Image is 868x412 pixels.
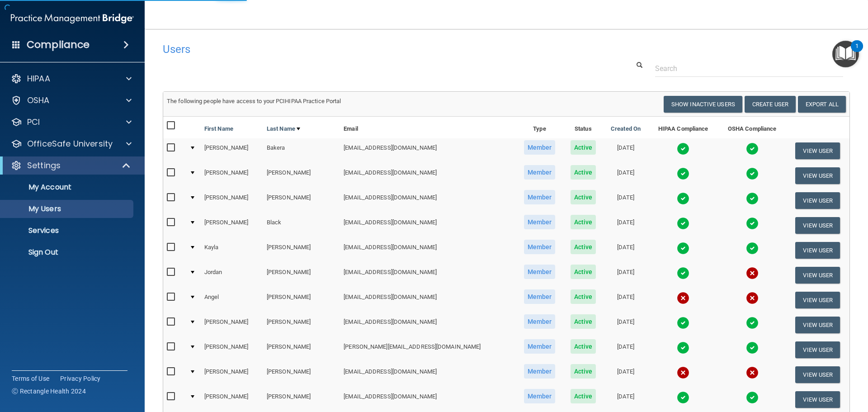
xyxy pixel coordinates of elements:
td: Black [263,213,340,238]
td: [DATE] [603,313,648,337]
span: Member [524,165,556,180]
p: Sign Out [6,248,129,257]
span: Active [571,265,596,279]
td: Bakera [263,138,340,163]
span: Active [571,339,596,354]
button: Show Inactive Users [664,96,742,113]
td: [EMAIL_ADDRESS][DOMAIN_NAME] [340,188,516,213]
img: cross.ca9f0e7f.svg [746,366,759,379]
span: Member [524,389,556,403]
p: PCI [27,117,40,128]
span: Member [524,140,556,155]
img: cross.ca9f0e7f.svg [677,366,689,379]
span: Member [524,364,556,379]
td: Kayla [201,238,263,263]
img: cross.ca9f0e7f.svg [746,292,759,304]
td: [DATE] [603,337,648,362]
td: [DATE] [603,188,648,213]
img: cross.ca9f0e7f.svg [677,292,689,304]
p: HIPAA [27,73,50,84]
td: [EMAIL_ADDRESS][DOMAIN_NAME] [340,213,516,238]
td: [PERSON_NAME] [201,138,263,163]
span: Member [524,289,556,304]
th: Email [340,117,516,138]
a: Created On [611,123,641,134]
img: tick.e7d51cea.svg [746,167,759,180]
span: Active [571,364,596,379]
span: The following people have access to your PCIHIPAA Practice Portal [167,98,341,104]
span: Active [571,190,596,204]
a: Last Name [267,123,300,134]
button: Create User [745,96,796,113]
button: View User [795,366,840,383]
td: [EMAIL_ADDRESS][DOMAIN_NAME] [340,313,516,337]
a: Export All [798,96,846,113]
img: tick.e7d51cea.svg [677,391,689,404]
button: View User [795,391,840,408]
button: View User [795,242,840,259]
button: View User [795,267,840,284]
img: cross.ca9f0e7f.svg [746,267,759,279]
td: [EMAIL_ADDRESS][DOMAIN_NAME] [340,263,516,288]
td: [EMAIL_ADDRESS][DOMAIN_NAME] [340,362,516,387]
span: Active [571,165,596,180]
button: View User [795,192,840,209]
td: [PERSON_NAME] [201,362,263,387]
td: [DATE] [603,213,648,238]
img: tick.e7d51cea.svg [746,341,759,354]
a: Terms of Use [12,374,49,383]
td: [DATE] [603,362,648,387]
img: tick.e7d51cea.svg [677,317,689,329]
span: Member [524,240,556,254]
img: tick.e7d51cea.svg [746,317,759,329]
td: Angel [201,288,263,313]
a: OSHA [11,95,132,106]
td: [PERSON_NAME] [201,337,263,362]
a: OfficeSafe University [11,138,132,149]
th: OSHA Compliance [718,117,786,138]
td: Jordan [201,263,263,288]
button: View User [795,292,840,308]
span: Active [571,140,596,155]
span: Member [524,314,556,329]
th: HIPAA Compliance [648,117,718,138]
p: OfficeSafe University [27,138,113,149]
button: View User [795,217,840,234]
span: Active [571,215,596,229]
td: [PERSON_NAME] [263,313,340,337]
td: [PERSON_NAME] [201,163,263,188]
img: tick.e7d51cea.svg [677,142,689,155]
td: [PERSON_NAME] [201,213,263,238]
td: [DATE] [603,138,648,163]
p: My Account [6,183,129,192]
h4: Compliance [27,38,90,51]
td: [PERSON_NAME][EMAIL_ADDRESS][DOMAIN_NAME] [340,337,516,362]
span: Active [571,289,596,304]
td: [PERSON_NAME] [263,188,340,213]
td: [DATE] [603,288,648,313]
td: [PERSON_NAME] [263,362,340,387]
button: View User [795,142,840,159]
img: tick.e7d51cea.svg [677,217,689,230]
td: [PERSON_NAME] [263,263,340,288]
td: [PERSON_NAME] [201,387,263,412]
button: View User [795,317,840,333]
img: tick.e7d51cea.svg [677,192,689,205]
a: Privacy Policy [60,374,101,383]
td: [DATE] [603,238,648,263]
td: [PERSON_NAME] [263,337,340,362]
p: My Users [6,204,129,213]
a: Settings [11,160,131,171]
td: [PERSON_NAME] [201,188,263,213]
a: PCI [11,117,132,128]
h4: Users [163,43,558,55]
td: [PERSON_NAME] [263,387,340,412]
button: View User [795,341,840,358]
img: tick.e7d51cea.svg [746,391,759,404]
button: Open Resource Center, 1 new notification [832,41,859,67]
td: [PERSON_NAME] [263,238,340,263]
img: tick.e7d51cea.svg [677,242,689,255]
td: [EMAIL_ADDRESS][DOMAIN_NAME] [340,288,516,313]
input: Search [655,60,843,77]
p: OSHA [27,95,50,106]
